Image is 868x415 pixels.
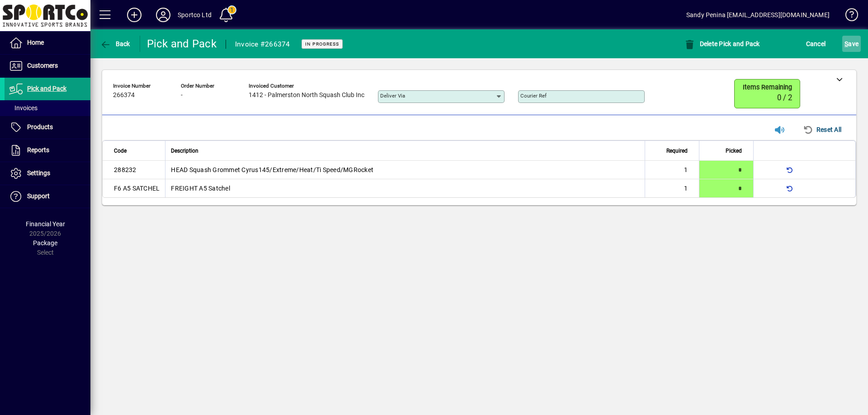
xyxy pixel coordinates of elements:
[249,92,364,99] span: 1412 - Palmerston North Squash Club Inc
[113,92,135,99] span: 266374
[26,220,65,228] span: Financial Year
[5,100,90,116] a: Invoices
[27,62,58,69] span: Customers
[842,36,861,52] button: Save
[844,40,848,47] span: S
[520,93,547,99] mat-label: Courier Ref
[726,146,742,156] span: Picked
[33,239,57,247] span: Package
[305,41,339,47] span: In Progress
[165,179,645,197] td: FREIGHT A5 Satchel
[27,169,50,177] span: Settings
[777,93,792,102] span: 0 / 2
[27,85,66,92] span: Pick and Pack
[114,146,127,156] span: Code
[799,121,845,138] button: Reset All
[103,179,165,197] td: F6 A5 SATCHEL
[803,122,841,137] span: Reset All
[171,146,198,156] span: Description
[27,146,49,154] span: Reports
[27,39,44,46] span: Home
[804,36,828,52] button: Cancel
[178,8,212,22] div: Sportco Ltd
[682,36,762,52] button: Delete Pick and Pack
[684,40,760,47] span: Delete Pick and Pack
[27,123,53,131] span: Products
[98,36,132,52] button: Back
[645,179,699,197] td: 1
[235,37,290,51] div: Invoice #266374
[9,104,38,112] span: Invoices
[806,37,826,51] span: Cancel
[103,161,165,179] td: 288232
[839,2,857,31] a: Knowledge Base
[5,116,90,139] a: Products
[147,37,217,51] div: Pick and Pack
[5,32,90,54] a: Home
[686,8,830,22] div: Sandy Penina [EMAIL_ADDRESS][DOMAIN_NAME]
[5,139,90,162] a: Reports
[181,92,183,99] span: -
[120,7,149,23] button: Add
[380,93,405,99] mat-label: Deliver via
[90,36,140,52] app-page-header-button: Back
[149,7,178,23] button: Profile
[645,161,699,179] td: 1
[165,161,645,179] td: HEAD Squash Grommet Cyrus145/Extreme/Heat/Ti Speed/MGRocket
[844,37,859,51] span: ave
[5,185,90,208] a: Support
[666,146,688,156] span: Required
[27,192,50,200] span: Support
[5,55,90,77] a: Customers
[100,40,130,47] span: Back
[5,162,90,185] a: Settings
